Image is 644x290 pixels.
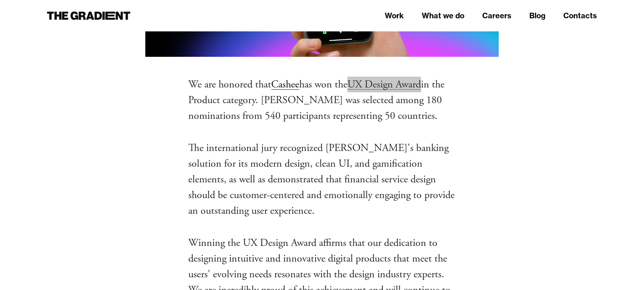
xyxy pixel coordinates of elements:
a: Careers [482,10,511,21]
a: Work [385,10,404,21]
a: Blog [529,10,545,21]
p: The international jury recognized [PERSON_NAME]'s banking solution for its modern design, clean U... [188,140,456,219]
p: We are honored that has won the in the Product category. [PERSON_NAME] was selected among 180 nom... [188,77,456,124]
a: Contacts [563,10,597,21]
a: What we do [422,10,464,21]
a: Cashee [271,78,299,91]
a: UX Design Award [347,78,421,91]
